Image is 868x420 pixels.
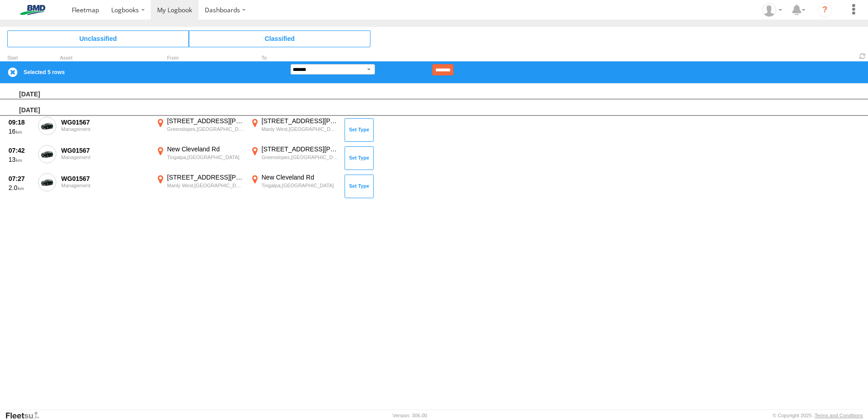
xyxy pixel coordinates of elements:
[818,3,832,17] i: ?
[9,155,33,164] div: 13
[154,56,245,60] div: From
[9,5,56,15] img: bmd-logo.svg
[857,52,868,60] span: Refresh
[9,175,33,183] div: 07:27
[61,183,149,188] div: Management
[773,413,863,418] div: © Copyright 2025 -
[189,30,370,47] span: Click to view Classified Trips
[249,117,340,143] label: Click to View Event Location
[61,126,149,132] div: Management
[9,184,33,192] div: 2.0
[261,126,338,132] div: Manly West,[GEOGRAPHIC_DATA]
[345,175,374,198] button: Click to Set
[249,56,340,60] div: To
[9,127,33,135] div: 16
[61,118,149,126] div: WG01567
[7,30,189,47] span: Click to view Unclassified Trips
[9,118,33,126] div: 09:18
[345,146,374,170] button: Click to Set
[393,413,427,418] div: Version: 306.00
[7,56,35,60] div: Click to Sort
[154,145,245,171] label: Click to View Event Location
[7,67,18,78] label: Clear Selection
[167,145,244,153] div: New Cleveland Rd
[249,145,340,171] label: Click to View Event Location
[154,117,245,143] label: Click to View Event Location
[249,173,340,200] label: Click to View Event Location
[61,155,149,160] div: Management
[261,117,338,125] div: [STREET_ADDRESS][PERSON_NAME]
[61,175,149,183] div: WG01567
[167,117,244,125] div: [STREET_ADDRESS][PERSON_NAME]
[759,3,785,17] div: Matt Beggs
[261,182,338,189] div: Tingalpa,[GEOGRAPHIC_DATA]
[9,146,33,155] div: 07:42
[261,173,338,181] div: New Cleveland Rd
[815,413,863,418] a: Terms and Conditions
[345,118,374,142] button: Click to Set
[167,126,244,132] div: Greenslopes,[GEOGRAPHIC_DATA]
[61,146,149,155] div: WG01567
[60,56,151,60] div: Asset
[167,182,244,189] div: Manly West,[GEOGRAPHIC_DATA]
[5,411,47,420] a: Visit our Website
[167,173,244,181] div: [STREET_ADDRESS][PERSON_NAME]
[167,154,244,160] div: Tingalpa,[GEOGRAPHIC_DATA]
[154,173,245,200] label: Click to View Event Location
[261,154,338,160] div: Greenslopes,[GEOGRAPHIC_DATA]
[261,145,338,153] div: [STREET_ADDRESS][PERSON_NAME]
